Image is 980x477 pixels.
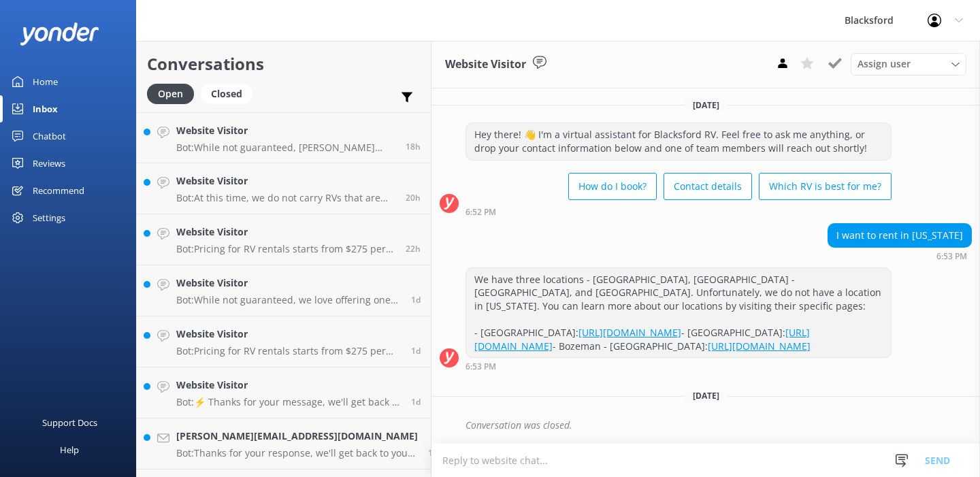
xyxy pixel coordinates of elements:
[466,268,891,358] div: We have three locations - [GEOGRAPHIC_DATA], [GEOGRAPHIC_DATA] - [GEOGRAPHIC_DATA], and [GEOGRAPH...
[137,112,431,163] a: Website VisitorBot:While not guaranteed, [PERSON_NAME] loves offering one-way rentals and tries t...
[137,163,431,214] a: Website VisitorBot:At this time, we do not carry RVs that are wheelchair friendly or capable.20h
[708,340,811,352] a: [URL][DOMAIN_NAME]
[176,174,395,188] h4: Website Visitor
[465,208,496,216] strong: 6:52 PM
[176,276,401,291] h4: Website Visitor
[176,429,418,444] h4: [PERSON_NAME][EMAIL_ADDRESS][DOMAIN_NAME]
[137,418,431,470] a: [PERSON_NAME][EMAIL_ADDRESS][DOMAIN_NAME]Bot:Thanks for your response, we'll get back to you as s...
[406,243,421,254] span: 10:20am 10-Aug-2025 (UTC -06:00) America/Chihuahua
[176,192,395,204] p: Bot: At this time, we do not carry RVs that are wheelchair friendly or capable.
[33,68,58,95] div: Home
[42,409,97,436] div: Support Docs
[466,123,891,159] div: Hey there! 👋 I'm a virtual assistant for Blacksford RV. Feel free to ask me anything, or drop you...
[60,436,79,463] div: Help
[685,99,728,111] span: [DATE]
[465,414,972,437] div: Conversation was closed.
[857,56,911,71] span: Assign user
[465,363,496,371] strong: 6:53 PM
[176,142,395,154] p: Bot: While not guaranteed, [PERSON_NAME] loves offering one-way rentals and tries to accommodate ...
[147,84,194,104] div: Open
[147,86,201,101] a: Open
[851,53,966,75] div: Assign User
[759,173,892,200] button: Which RV is best for me?
[440,414,972,437] div: 2025-08-11T15:06:47.946
[664,173,752,200] button: Contact details
[176,345,401,357] p: Bot: Pricing for RV rentals starts from $275 per day and varies based on location, RV type, and t...
[33,122,66,150] div: Chatbot
[33,204,65,231] div: Settings
[411,294,421,306] span: 08:27am 10-Aug-2025 (UTC -06:00) America/Chihuahua
[201,84,252,104] div: Closed
[828,224,971,247] div: I want to rent in [US_STATE]
[176,396,401,408] p: Bot: ⚡ Thanks for your message, we'll get back to you as soon as we can. You're also welcome to k...
[137,214,431,265] a: Website VisitorBot:Pricing for RV rentals starts from $275 per day and varies based on location, ...
[137,265,431,316] a: Website VisitorBot:While not guaranteed, we love offering one-way rentals and try to accommodate ...
[176,225,395,240] h4: Website Visitor
[578,326,681,339] a: [URL][DOMAIN_NAME]
[176,243,395,255] p: Bot: Pricing for RV rentals starts from $275 per day and varies based on location, RV type, and t...
[176,294,401,306] p: Bot: While not guaranteed, we love offering one-way rentals and try to accommodate requests as be...
[33,177,84,204] div: Recommend
[465,207,892,216] div: 06:52pm 10-Aug-2025 (UTC -06:00) America/Chihuahua
[411,345,421,357] span: 07:23am 10-Aug-2025 (UTC -06:00) America/Chihuahua
[33,95,58,122] div: Inbox
[147,51,421,77] h2: Conversations
[828,251,972,261] div: 06:53pm 10-Aug-2025 (UTC -06:00) America/Chihuahua
[20,22,99,45] img: yonder-white-logo.png
[201,86,259,101] a: Closed
[568,173,657,200] button: How do I book?
[474,326,810,352] a: [URL][DOMAIN_NAME]
[33,150,65,177] div: Reviews
[445,56,526,73] h3: Website Visitor
[685,390,728,401] span: [DATE]
[428,447,438,459] span: 05:24pm 09-Aug-2025 (UTC -06:00) America/Chihuahua
[176,123,395,138] h4: Website Visitor
[176,447,418,459] p: Bot: Thanks for your response, we'll get back to you as soon as we can during opening hours.
[465,361,892,371] div: 06:53pm 10-Aug-2025 (UTC -06:00) America/Chihuahua
[137,316,431,367] a: Website VisitorBot:Pricing for RV rentals starts from $275 per day and varies based on location, ...
[176,327,401,342] h4: Website Visitor
[406,192,421,203] span: 12:35pm 10-Aug-2025 (UTC -06:00) America/Chihuahua
[176,378,401,393] h4: Website Visitor
[137,367,431,418] a: Website VisitorBot:⚡ Thanks for your message, we'll get back to you as soon as we can. You're als...
[406,141,421,152] span: 02:14pm 10-Aug-2025 (UTC -06:00) America/Chihuahua
[936,252,967,261] strong: 6:53 PM
[411,396,421,408] span: 06:42am 10-Aug-2025 (UTC -06:00) America/Chihuahua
